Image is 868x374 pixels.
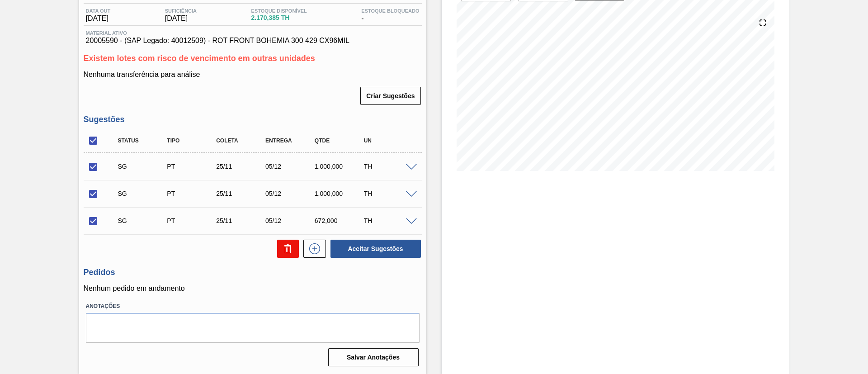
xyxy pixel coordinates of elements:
p: Nenhuma transferência para análise [84,71,422,79]
span: Existem lotes com risco de vencimento em outras unidades [84,54,315,63]
p: Nenhum pedido em andamento [84,284,422,293]
button: Salvar Anotações [328,348,419,366]
div: Coleta [214,137,269,144]
div: TH [362,163,416,170]
span: Estoque Bloqueado [361,8,419,14]
div: Sugestão Criada [116,163,170,170]
div: 05/12/2025 [263,217,318,224]
div: Criar Sugestões [361,86,421,106]
label: Anotações [86,300,420,313]
div: TH [362,190,416,197]
span: Suficiência [165,8,197,14]
button: Criar Sugestões [360,87,420,105]
div: Entrega [263,137,318,144]
div: Tipo [165,137,219,144]
div: 05/12/2025 [263,190,318,197]
div: Nova sugestão [299,240,326,258]
h3: Pedidos [84,268,422,277]
div: Sugestão Criada [116,217,170,224]
span: [DATE] [165,14,197,23]
div: Qtde [312,137,367,144]
div: 25/11/2025 [214,190,269,197]
span: [DATE] [86,14,111,23]
span: Estoque Disponível [251,8,307,14]
div: 25/11/2025 [214,217,269,224]
div: Excluir Sugestões [273,240,299,258]
span: Data out [86,8,111,14]
span: Material ativo [86,30,420,36]
span: 2.170,385 TH [251,14,307,21]
div: Aceitar Sugestões [326,239,422,259]
div: Pedido de Transferência [165,163,219,170]
div: UN [362,137,416,144]
div: TH [362,217,416,224]
div: - [359,8,421,23]
span: 20005590 - (SAP Legado: 40012509) - ROT FRONT BOHEMIA 300 429 CX96MIL [86,37,420,45]
div: Status [116,137,170,144]
div: Pedido de Transferência [165,217,219,224]
div: 1.000,000 [312,190,367,197]
div: 05/12/2025 [263,163,318,170]
div: 25/11/2025 [214,163,269,170]
div: 1.000,000 [312,163,367,170]
div: Sugestão Criada [116,190,170,197]
h3: Sugestões [84,115,422,124]
div: Pedido de Transferência [165,190,219,197]
button: Aceitar Sugestões [330,240,421,258]
div: 672,000 [312,217,367,224]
